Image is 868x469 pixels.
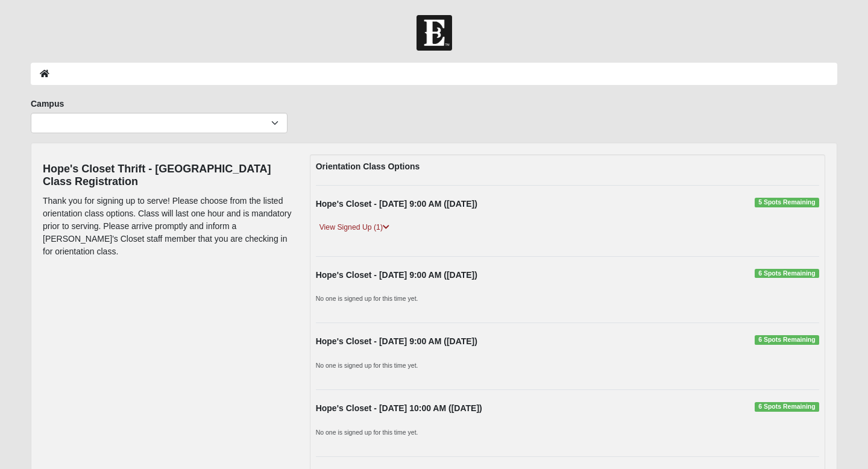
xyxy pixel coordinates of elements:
strong: Hope's Closet - [DATE] 10:00 AM ([DATE]) [316,403,482,413]
strong: Orientation Class Options [316,162,420,171]
label: Campus [31,98,64,110]
small: No one is signed up for this time yet. [316,362,418,369]
strong: Hope's Closet - [DATE] 9:00 AM ([DATE]) [316,336,477,346]
small: No one is signed up for this time yet. [316,429,418,436]
img: Church of Eleven22 Logo [417,15,452,51]
span: 6 Spots Remaining [755,335,819,345]
span: 6 Spots Remaining [755,402,819,412]
strong: Hope's Closet - [DATE] 9:00 AM ([DATE]) [316,199,477,209]
h4: Hope's Closet Thrift - [GEOGRAPHIC_DATA] Class Registration [43,163,292,189]
small: No one is signed up for this time yet. [316,295,418,302]
p: Thank you for signing up to serve! Please choose from the listed orientation class options. Class... [43,195,292,258]
span: 5 Spots Remaining [755,198,819,207]
span: 6 Spots Remaining [755,269,819,279]
a: View Signed Up (1) [316,221,393,234]
strong: Hope's Closet - [DATE] 9:00 AM ([DATE]) [316,270,477,280]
